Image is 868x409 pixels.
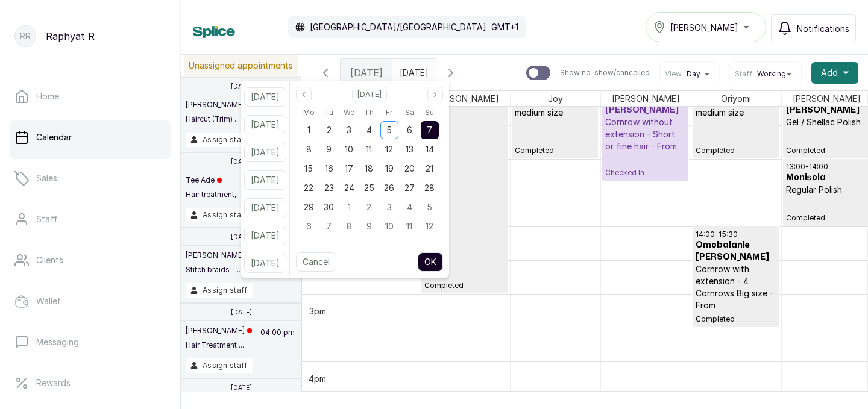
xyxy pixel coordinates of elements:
span: Add [821,67,838,79]
button: [DATE] [244,87,286,107]
div: 04 Oct 2025 [400,198,420,217]
span: 9 [326,144,332,154]
span: 30 [324,202,334,212]
div: 23 Sep 2025 [319,178,339,198]
p: Clients [36,254,63,266]
span: 6 [306,221,312,231]
a: Rewards [10,366,171,400]
div: 27 Sep 2025 [400,178,420,198]
span: 6 [407,125,412,135]
p: Raphyat R [46,29,95,43]
span: 16 [325,163,333,173]
span: 5 [427,202,432,212]
p: Messaging [36,336,79,348]
button: Add [811,62,858,84]
span: Completed [424,281,505,290]
div: 06 Sep 2025 [400,120,420,140]
span: 26 [384,183,394,193]
p: [PERSON_NAME] [186,251,252,260]
p: [DATE] [231,308,252,316]
span: 25 [364,183,374,193]
span: [DATE] [350,66,383,80]
div: 14 Sep 2025 [420,140,439,159]
div: 19 Sep 2025 [379,159,399,178]
span: 2 [327,125,332,135]
p: Sales [36,172,57,184]
span: 19 [385,163,394,173]
p: 14:00 - 15:30 [696,229,776,239]
span: We [344,105,354,120]
div: 15 Sep 2025 [299,159,319,178]
span: Oriyomi [719,91,753,106]
p: [DATE] [231,384,252,391]
h3: Omobalanle [PERSON_NAME] [696,239,776,263]
span: 10 [345,144,353,154]
span: Su [425,105,434,120]
div: 10 Sep 2025 [339,140,359,159]
div: 03 Oct 2025 [379,198,399,217]
button: Previous month [296,87,312,102]
p: Wallet [36,295,61,307]
p: [DATE] [231,158,252,165]
button: [DATE] [244,198,286,217]
span: Completed [515,146,595,155]
span: 18 [365,163,373,173]
button: [DATE] [244,143,286,162]
div: 12 Oct 2025 [420,217,439,236]
p: Gel / Shellac Polish [786,116,866,128]
p: Haircut (Trim) ... [186,114,252,124]
div: 03 Sep 2025 [339,120,359,140]
p: RR [20,30,31,42]
span: 5 [386,125,392,135]
p: Home [36,90,59,102]
span: 29 [304,202,314,212]
div: [DATE] [341,59,392,87]
div: 05 Sep 2025 [379,120,399,140]
div: 21 Sep 2025 [420,159,439,178]
button: Notifications [771,14,856,42]
p: Tee Ade [186,175,242,185]
div: 10 Oct 2025 [379,217,399,236]
svg: page previous [300,91,307,98]
span: 22 [304,183,313,193]
div: 17 Sep 2025 [339,159,359,178]
p: Hair treatment,... [186,190,242,199]
span: 7 [427,125,432,135]
a: Sales [10,161,171,195]
div: 3pm [307,305,329,317]
div: Thursday [359,105,379,120]
a: Calendar [10,120,171,154]
div: 06 Oct 2025 [299,217,319,236]
a: Messaging [10,325,171,359]
button: [DATE] [244,254,286,273]
span: 7 [326,221,332,231]
div: 16 Sep 2025 [319,159,339,178]
div: 11 Oct 2025 [400,217,420,236]
p: Hair Treatment ... [186,340,252,350]
p: Staff [36,213,58,225]
span: 21 [426,163,433,173]
div: 12 Sep 2025 [379,140,399,159]
span: 8 [347,221,352,231]
div: 18 Sep 2025 [359,159,379,178]
span: 1 [307,125,310,135]
span: 8 [306,144,312,154]
button: [PERSON_NAME] [646,12,766,42]
span: Day [687,69,700,79]
div: 11 Sep 2025 [359,140,379,159]
div: Wednesday [339,105,359,120]
button: Assign staff [186,358,253,373]
div: 08 Sep 2025 [299,140,319,159]
div: Sep 2025 [299,105,440,236]
p: [DATE] [231,83,252,90]
p: [DATE] [231,233,252,240]
span: 11 [406,221,412,231]
span: 17 [345,163,353,173]
div: 01 Sep 2025 [299,120,319,140]
span: Staff [735,69,752,79]
span: Completed [786,146,866,155]
span: 3 [387,202,392,212]
div: 20 Sep 2025 [400,159,420,178]
span: 12 [426,221,433,231]
button: Next month [427,87,443,102]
